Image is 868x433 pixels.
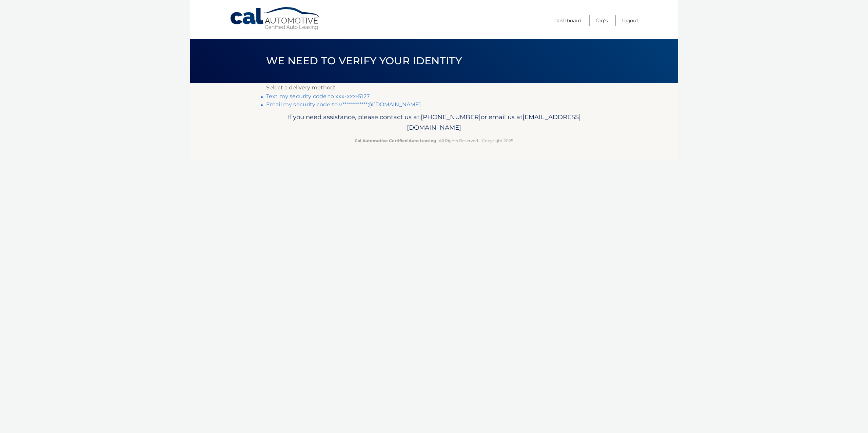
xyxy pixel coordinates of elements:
[622,15,638,26] a: Logout
[421,113,481,121] span: [PHONE_NUMBER]
[355,138,436,143] strong: Cal Automotive Certified Auto Leasing
[266,83,602,92] p: Select a delivery method:
[266,55,462,67] span: We need to verify your identity
[596,15,608,26] a: FAQ's
[230,7,321,31] a: Cal Automotive
[271,112,597,133] p: If you need assistance, please contact us at: or email us at
[266,93,370,100] a: Text my security code to xxx-xxx-5127
[271,137,597,144] p: - All Rights Reserved - Copyright 2025
[554,15,581,26] a: Dashboard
